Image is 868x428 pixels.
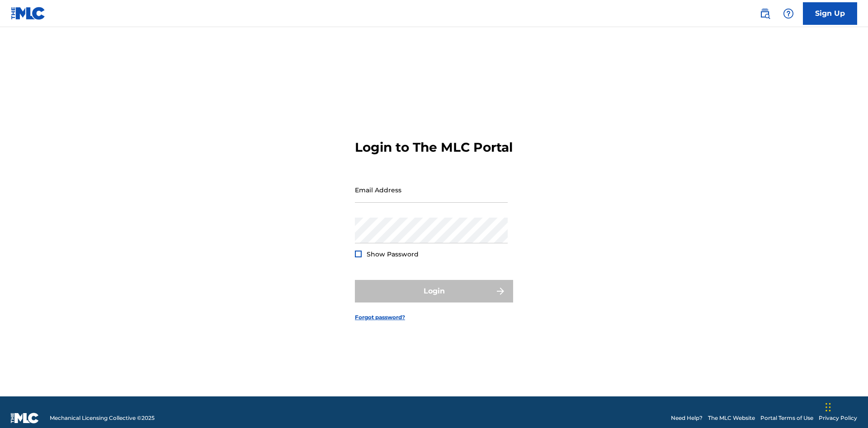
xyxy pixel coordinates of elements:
[367,250,419,258] span: Show Password
[823,385,868,428] iframe: Chat Widget
[760,414,813,422] a: Portal Terms of Use
[50,414,155,422] span: Mechanical Licensing Collective © 2025
[783,8,794,19] img: help
[11,413,39,423] img: logo
[355,313,405,321] a: Forgot password?
[708,414,755,422] a: The MLC Website
[671,414,703,422] a: Need Help?
[826,394,831,421] div: Drag
[11,7,46,20] img: MLC Logo
[759,8,770,19] img: search
[819,414,857,422] a: Privacy Policy
[355,140,513,155] h3: Login to The MLC Portal
[803,2,857,25] a: Sign Up
[779,5,797,23] div: Help
[756,5,774,23] a: Public Search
